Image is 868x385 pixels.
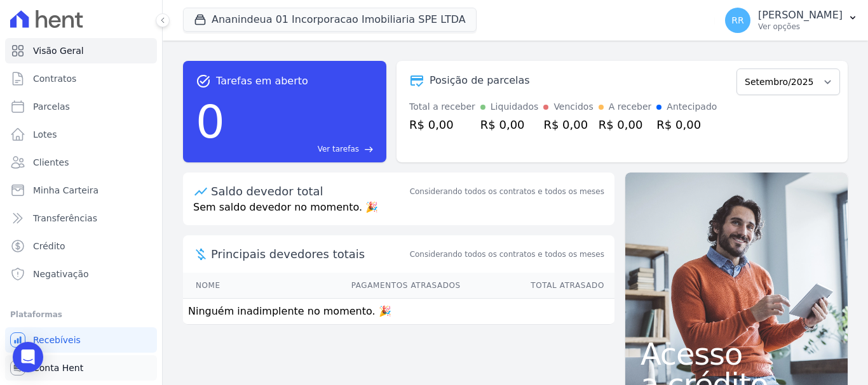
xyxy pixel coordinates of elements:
button: RR [PERSON_NAME] Ver opções [715,3,868,38]
a: Ver tarefas east [230,143,374,155]
div: Plataformas [10,307,152,322]
a: Contratos [5,66,157,91]
span: Acesso [641,339,832,369]
div: R$ 0,00 [409,116,475,133]
p: Sem saldo devedor no momento. 🎉 [183,200,614,225]
a: Visão Geral [5,38,157,63]
a: Crédito [5,233,157,259]
span: Principais devedores totais [211,245,407,263]
div: A receber [609,100,652,114]
div: Open Intercom Messenger [13,342,43,372]
p: Ver opções [758,22,843,32]
td: Ninguém inadimplente no momento. 🎉 [183,299,614,325]
p: [PERSON_NAME] [758,9,843,22]
span: task_alt [196,74,211,89]
span: Recebíveis [33,334,81,346]
span: Transferências [33,212,97,225]
span: east [364,145,374,154]
a: Minha Carteira [5,178,157,203]
div: R$ 0,00 [599,116,652,133]
span: Tarefas em aberto [216,74,308,89]
th: Total Atrasado [461,273,614,299]
button: Ananindeua 01 Incorporacao Imobiliaria SPE LTDA [183,8,477,32]
th: Pagamentos Atrasados [260,273,461,299]
span: Conta Hent [33,362,83,374]
span: RR [731,16,743,25]
span: Negativação [33,268,89,280]
div: Total a receber [409,100,475,114]
div: Antecipado [667,100,717,114]
span: Minha Carteira [33,184,98,197]
div: Vencidos [553,100,593,114]
span: Visão Geral [33,44,84,57]
div: R$ 0,00 [480,116,539,133]
div: Saldo devedor total [211,183,407,200]
div: Considerando todos os contratos e todos os meses [410,186,604,197]
span: Considerando todos os contratos e todos os meses [410,249,604,260]
a: Recebíveis [5,327,157,353]
span: Contratos [33,72,76,85]
th: Nome [183,273,260,299]
span: Crédito [33,240,65,252]
a: Negativação [5,261,157,287]
div: R$ 0,00 [543,116,593,133]
div: R$ 0,00 [656,116,717,133]
span: Ver tarefas [318,143,359,155]
div: 0 [196,89,225,155]
span: Lotes [33,128,57,141]
a: Lotes [5,122,157,147]
div: Posição de parcelas [430,73,530,88]
a: Clientes [5,150,157,175]
div: Liquidados [491,100,539,114]
span: Parcelas [33,100,70,113]
a: Transferências [5,206,157,231]
span: Clientes [33,156,69,169]
a: Parcelas [5,94,157,119]
a: Conta Hent [5,355,157,381]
